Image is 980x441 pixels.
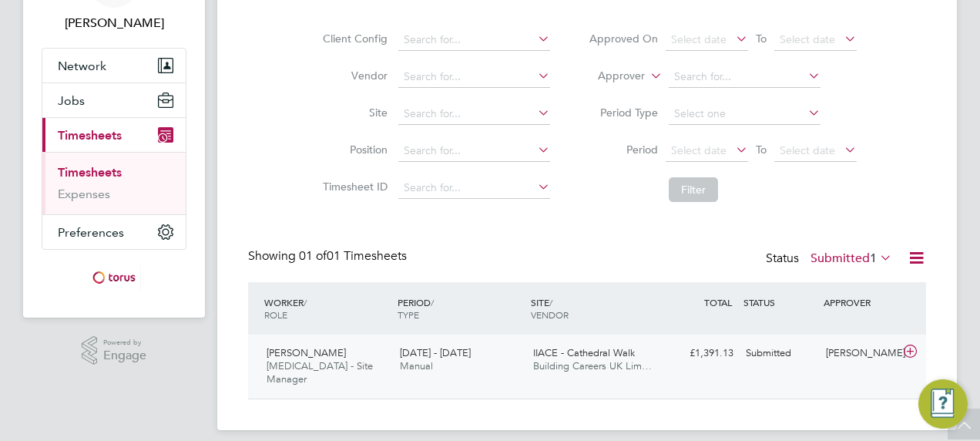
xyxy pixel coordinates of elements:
[264,308,287,321] span: ROLE
[267,359,373,385] span: [MEDICAL_DATA] - Site Manager
[704,296,732,308] span: TOTAL
[42,265,186,290] a: Go to home page
[42,49,186,82] button: Network
[870,251,877,266] span: 1
[549,296,552,308] span: /
[58,225,124,240] span: Preferences
[318,143,388,157] label: Position
[398,308,419,321] span: TYPE
[299,248,407,264] span: 01 Timesheets
[740,341,820,366] div: Submitted
[751,29,771,49] span: To
[533,359,652,372] span: Building Careers UK Lim…
[431,296,434,308] span: /
[299,248,327,264] span: 01 of
[740,288,820,316] div: STATUS
[659,341,740,366] div: £1,391.13
[42,83,186,117] button: Jobs
[318,69,388,82] label: Vendor
[398,66,550,88] input: Search for...
[260,288,394,328] div: WORKER
[58,128,122,143] span: Timesheets
[318,32,388,45] label: Client Config
[533,346,635,359] span: IIACE - Cathedral Walk
[42,215,186,249] button: Preferences
[671,143,727,157] span: Select date
[58,93,85,108] span: Jobs
[589,143,658,157] label: Period
[58,165,122,180] a: Timesheets
[398,103,550,125] input: Search for...
[751,140,771,160] span: To
[398,29,550,51] input: Search for...
[918,379,968,429] button: Engage Resource Center
[398,177,550,199] input: Search for...
[87,265,141,290] img: torus-logo-retina.png
[103,349,146,362] span: Engage
[671,32,727,46] span: Select date
[267,346,346,359] span: [PERSON_NAME]
[589,32,658,45] label: Approved On
[318,180,388,194] label: Timesheet ID
[527,288,660,328] div: SITE
[589,106,658,120] label: Period Type
[811,251,892,266] label: Submitted
[394,288,527,328] div: PERIOD
[669,177,718,202] button: Filter
[398,140,550,162] input: Search for...
[103,336,146,349] span: Powered by
[42,118,186,152] button: Timesheets
[58,59,106,73] span: Network
[780,32,835,46] span: Select date
[820,341,900,366] div: [PERSON_NAME]
[669,103,821,125] input: Select one
[82,336,147,365] a: Powered byEngage
[820,288,900,316] div: APPROVER
[318,106,388,120] label: Site
[400,346,471,359] span: [DATE] - [DATE]
[248,248,410,264] div: Showing
[58,187,110,201] a: Expenses
[400,359,433,372] span: Manual
[531,308,569,321] span: VENDOR
[576,69,645,84] label: Approver
[304,296,307,308] span: /
[766,248,895,270] div: Status
[669,66,821,88] input: Search for...
[42,152,186,214] div: Timesheets
[780,143,835,157] span: Select date
[42,14,186,32] span: James Kelly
